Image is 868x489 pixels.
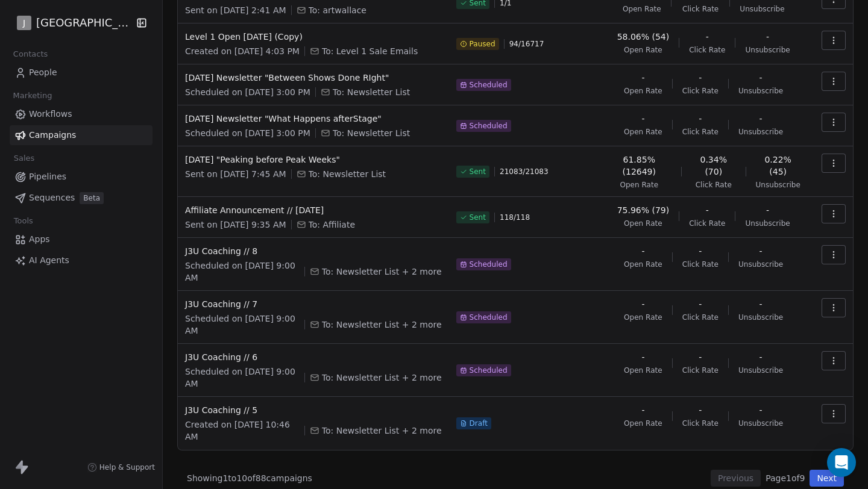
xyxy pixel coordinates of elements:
span: Open Rate [624,260,662,269]
span: Open Rate [624,419,662,428]
span: Beta [80,192,104,204]
span: Scheduled on [DATE] 9:00 AM [185,366,300,390]
span: 58.06% (54) [617,31,670,43]
span: Scheduled [470,260,508,269]
span: J3U Coaching // 8 [185,245,442,257]
span: - [641,245,644,257]
span: Help & Support [99,463,155,472]
span: Click Rate [682,260,719,269]
span: Contacts [8,45,53,63]
a: AI Agents [10,251,153,270]
span: 75.96% (79) [617,204,670,216]
span: [GEOGRAPHIC_DATA] [36,15,133,31]
span: Paused [470,39,495,49]
span: To: Newsletter List [309,168,386,180]
button: Previous [711,470,761,487]
span: Sent [470,167,486,176]
span: Scheduled on [DATE] 3:00 PM [185,86,310,98]
span: - [641,298,644,310]
span: Affiliate Announcement // [DATE] [185,204,442,216]
span: Sent on [DATE] 7:45 AM [185,168,286,180]
span: Open Rate [624,219,662,228]
span: Tools [8,212,38,230]
a: SequencesBeta [10,188,153,208]
span: - [759,404,763,416]
span: Marketing [8,87,57,105]
a: People [10,63,153,83]
span: Campaigns [29,129,76,142]
span: Open Rate [624,366,662,375]
span: Draft [470,419,488,428]
span: Sales [8,149,40,167]
span: Unsubscribe [740,4,784,14]
span: Click Rate [696,180,732,190]
span: To: Newsletter List + 2 more [322,319,442,331]
span: AI Agents [29,254,69,267]
span: - [699,351,702,363]
span: - [706,31,709,43]
span: People [29,66,57,79]
span: To: Newsletter List [333,127,410,139]
span: Open Rate [624,127,662,137]
span: - [766,31,769,43]
span: [DATE] "Peaking before Peak Weeks" [185,154,442,166]
span: - [699,72,702,84]
span: - [641,404,644,416]
span: 0.22% (45) [756,154,800,178]
a: Campaigns [10,125,153,145]
span: Pipelines [29,170,66,183]
span: Level 1 Open [DATE] (Copy) [185,31,442,43]
span: 0.34% (70) [691,154,736,178]
span: - [699,298,702,310]
div: Open Intercom Messenger [827,448,856,477]
span: Unsubscribe [738,313,783,322]
span: Unsubscribe [756,180,800,190]
span: [DATE] Newsletter "What Happens afterStage" [185,113,442,125]
span: Unsubscribe [738,419,783,428]
span: To: Newsletter List + 2 more [322,425,442,437]
span: Click Rate [682,127,719,137]
span: - [759,72,763,84]
span: Open Rate [624,45,662,55]
span: Click Rate [682,366,719,375]
span: J [23,17,25,29]
span: Open Rate [620,180,658,190]
span: To: Level 1 Sale Emails [322,45,418,57]
span: Click Rate [682,4,719,14]
span: Created on [DATE] 10:46 AM [185,419,300,443]
span: 94 / 16717 [509,39,544,49]
span: To: artwallace [309,4,366,16]
span: Unsubscribe [738,86,783,96]
span: Sent on [DATE] 9:35 AM [185,219,286,231]
span: - [699,113,702,125]
span: - [706,204,709,216]
span: Page 1 of 9 [766,472,805,484]
span: - [759,351,763,363]
span: To: Newsletter List + 2 more [322,372,442,384]
span: Unsubscribe [745,45,790,55]
span: - [641,113,644,125]
span: Open Rate [624,86,662,96]
span: Scheduled on [DATE] 9:00 AM [185,260,300,284]
span: Scheduled [470,121,508,131]
span: Unsubscribe [738,366,783,375]
span: Unsubscribe [745,219,790,228]
span: [DATE] Newsletter "Between Shows Done RIght" [185,72,442,84]
span: - [641,72,644,84]
span: Open Rate [624,313,662,322]
span: Click Rate [682,419,719,428]
span: - [759,113,763,125]
span: Sequences [29,192,75,204]
span: Showing 1 to 10 of 88 campaigns [187,472,312,484]
span: Click Rate [689,45,725,55]
span: Scheduled [470,313,508,322]
span: Click Rate [682,86,719,96]
span: Unsubscribe [738,127,783,137]
span: Unsubscribe [738,260,783,269]
span: Scheduled [470,80,508,90]
span: - [699,245,702,257]
span: Click Rate [682,313,719,322]
a: Help & Support [87,463,155,472]
span: - [759,245,763,257]
a: Pipelines [10,167,153,187]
